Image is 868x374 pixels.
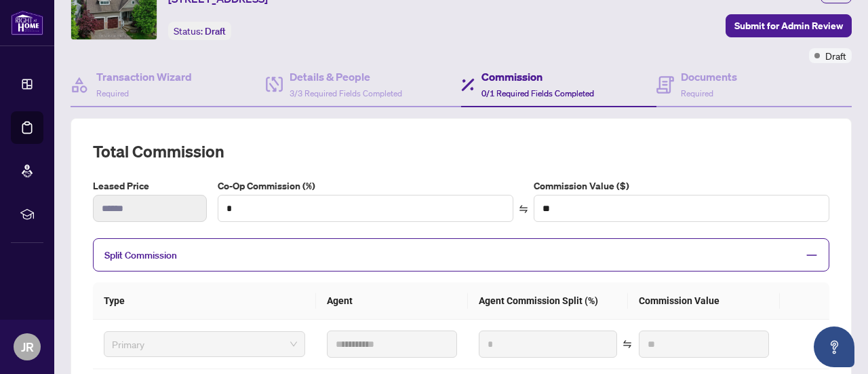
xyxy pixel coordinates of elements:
th: Type [93,282,316,320]
span: JR [21,337,34,356]
span: swap [623,339,632,349]
span: Draft [825,48,846,63]
h2: Total Commission [93,141,829,162]
span: Split Commission [104,249,177,261]
th: Agent Commission Split (%) [468,282,628,320]
span: Required [96,88,129,98]
span: 3/3 Required Fields Completed [290,88,402,98]
h4: Transaction Wizard [96,69,192,85]
img: logo [11,10,43,35]
th: Agent [316,282,468,320]
span: Required [681,88,713,98]
span: minus [806,249,818,261]
span: Draft [205,25,226,37]
label: Commission Value ($) [534,179,829,193]
th: Commission Value [628,282,780,320]
span: Primary [112,334,297,354]
label: Leased Price [93,179,207,193]
span: Submit for Admin Review [734,15,843,37]
label: Co-Op Commission (%) [218,179,513,193]
h4: Commission [481,69,594,85]
button: Open asap [814,326,854,367]
div: Status: [168,22,231,40]
div: Split Commission [93,238,829,272]
span: swap [519,204,528,214]
button: Submit for Admin Review [726,14,852,37]
h4: Documents [681,69,737,85]
span: 0/1 Required Fields Completed [481,88,594,98]
h4: Details & People [290,69,402,85]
